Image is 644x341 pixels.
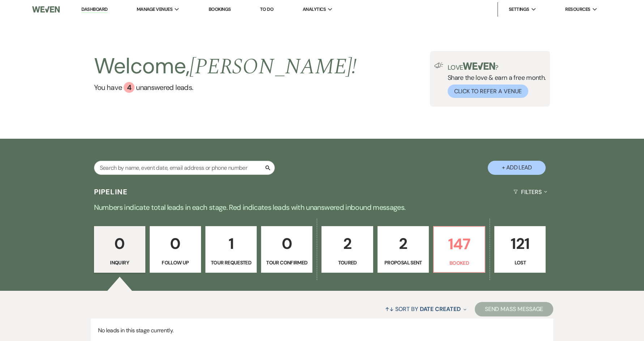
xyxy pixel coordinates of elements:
a: 1Tour Requested [205,226,257,273]
a: 147Booked [433,226,485,273]
a: 2Toured [321,226,373,273]
span: ↑↓ [385,305,394,313]
p: 147 [438,232,480,256]
p: 0 [99,232,141,256]
p: Numbers indicate total leads in each stage. Red indicates leads with unanswered inbound messages. [62,202,583,213]
p: 2 [326,232,368,256]
button: Filters [511,182,550,202]
p: Lost [499,259,541,267]
a: 0Inquiry [94,226,145,273]
span: Resources [565,6,590,13]
p: Inquiry [99,259,141,267]
span: Settings [509,6,529,13]
p: Proposal Sent [382,259,424,267]
a: Dashboard [81,6,107,13]
p: Follow Up [154,259,196,267]
button: Click to Refer a Venue [448,85,528,98]
span: Manage Venues [137,6,172,13]
img: weven-logo-green.svg [463,62,495,70]
span: Analytics [303,6,326,13]
h3: Pipeline [94,187,128,197]
div: 4 [124,82,135,93]
p: Tour Requested [210,259,252,267]
p: Love ? [448,62,546,71]
button: + Add Lead [488,161,546,175]
a: You have 4 unanswered leads. [94,82,357,93]
p: Toured [326,259,368,267]
span: Date Created [420,305,461,313]
a: Bookings [209,6,231,12]
div: Share the love & earn a free month. [443,62,546,98]
button: Send Mass Message [475,302,554,316]
a: 0Tour Confirmed [261,226,312,273]
p: Booked [438,259,480,267]
p: 0 [266,232,308,256]
a: To Do [260,6,273,12]
a: 2Proposal Sent [378,226,429,273]
p: Tour Confirmed [266,259,308,267]
a: 0Follow Up [150,226,201,273]
p: 1 [210,232,252,256]
img: Weven Logo [32,2,60,17]
p: 2 [382,232,424,256]
button: Sort By Date Created [382,299,469,319]
p: 121 [499,232,541,256]
input: Search by name, event date, email address or phone number [94,161,275,175]
span: [PERSON_NAME] ! [189,50,357,83]
p: 0 [154,232,196,256]
img: loud-speaker-illustration.svg [434,62,443,68]
h2: Welcome, [94,51,357,82]
a: 121Lost [494,226,546,273]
